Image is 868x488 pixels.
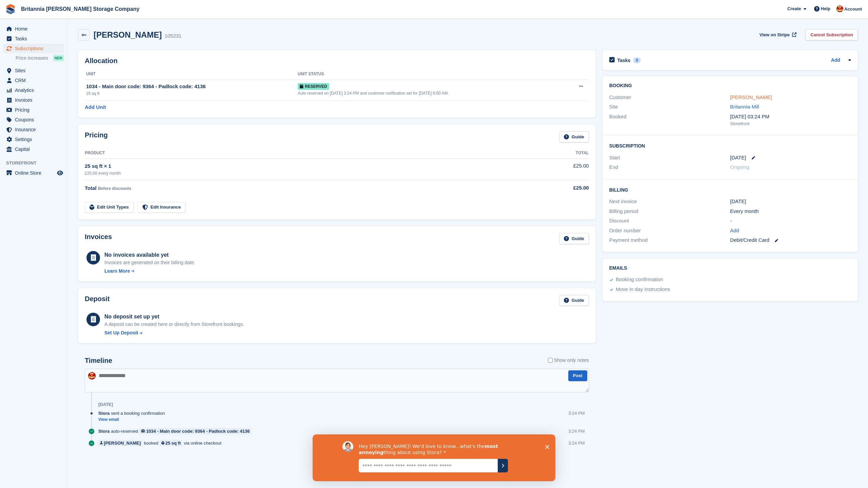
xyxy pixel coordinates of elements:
[3,115,64,124] a: menu
[617,57,631,63] h2: Tasks
[831,57,840,64] a: Add
[98,410,110,416] span: Stora
[730,227,739,235] a: Add
[730,154,746,162] time: 2025-09-08 00:00:00 UTC
[15,34,56,43] span: Tasks
[15,125,56,134] span: Insurance
[568,440,585,446] div: 3:24 PM
[85,202,134,213] a: Edit Unit Types
[806,29,858,40] a: Cancel Subscription
[138,202,186,213] a: Edit Insurance
[3,168,64,178] a: menu
[521,158,589,180] td: £25.00
[98,186,131,191] span: Before discounts
[15,85,56,95] span: Analytics
[609,208,730,215] div: Billing period
[298,69,564,80] th: Unit Status
[3,144,64,154] a: menu
[3,34,64,43] a: menu
[616,286,670,294] div: Move in day instructions
[15,24,56,34] span: Home
[609,83,851,89] h2: Booking
[633,57,641,63] div: 0
[730,208,851,215] div: Every month
[160,440,182,446] a: 25 sq ft
[15,115,56,124] span: Coupons
[609,103,730,111] div: Site
[98,410,168,416] div: sent a booking confirmation
[521,148,589,159] th: Total
[104,321,244,328] p: A deposit can be created here or directly from Storefront bookings.
[609,113,730,127] div: Booked
[568,410,585,416] div: 3:24 PM
[85,233,112,244] h2: Invoices
[104,329,138,336] div: Set Up Deposit
[313,434,555,481] iframe: Survey by David from Stora
[85,69,298,80] th: Unit
[3,125,64,134] a: menu
[15,66,56,75] span: Sites
[85,103,106,111] a: Add Unit
[730,164,749,170] span: Ongoing
[85,295,110,306] h2: Deposit
[616,276,663,284] div: Booking confirmation
[15,44,56,53] span: Subscriptions
[15,135,56,144] span: Settings
[53,55,64,61] div: NEW
[298,90,564,96] div: Auto reserved on [DATE] 3:24 PM and customer notification set for [DATE] 6:00 AM.
[98,417,168,423] a: View email
[104,329,244,336] a: Set Up Deposit
[730,94,772,100] a: [PERSON_NAME]
[730,104,759,110] a: Britannia Mill
[548,357,589,364] label: Show only notes
[15,144,56,154] span: Capital
[787,5,801,12] span: Create
[609,227,730,235] div: Order number
[548,357,553,364] input: Show only notes
[757,29,798,40] a: View on Stripe
[609,94,730,101] div: Customer
[559,233,589,244] a: Guide
[730,236,851,244] div: Debit/Credit Card
[16,55,48,61] span: Price increases
[85,357,112,365] h2: Timeline
[146,428,250,434] div: 1034 - Main door code: 9364 - Padlock code: 4136
[104,268,130,275] div: Learn More
[15,76,56,85] span: CRM
[98,428,110,434] span: Stora
[15,105,56,115] span: Pricing
[15,168,56,178] span: Online Store
[3,24,64,34] a: menu
[16,54,64,62] a: Price increases NEW
[98,440,225,446] div: booked via online checkout
[98,402,113,407] div: [DATE]
[3,44,64,53] a: menu
[85,148,521,159] th: Product
[18,3,142,15] a: Britannia [PERSON_NAME] Storage Company
[844,6,862,13] span: Account
[5,4,16,14] img: stora-icon-8386f47178a22dfd0bd8f6a31ec36ba5ce8667c1dd55bd0f319d3a0aa187defe.svg
[836,5,843,12] img: Einar Agustsson
[609,186,851,193] h2: Billing
[165,440,181,446] div: 25 sq ft
[609,142,851,149] h2: Subscription
[85,57,589,65] h2: Allocation
[15,95,56,105] span: Invoices
[730,120,851,127] div: Storefront
[85,162,521,170] div: 25 sq ft × 1
[609,217,730,225] div: Discount
[559,295,589,306] a: Guide
[86,83,298,91] div: 1034 - Main door code: 9364 - Padlock code: 4136
[730,113,851,121] div: [DATE] 03:24 PM
[609,154,730,162] div: Start
[85,170,521,176] div: £25.00 every month
[730,217,851,225] div: -
[104,251,195,259] div: No invoices available yet
[609,236,730,244] div: Payment method
[3,105,64,115] a: menu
